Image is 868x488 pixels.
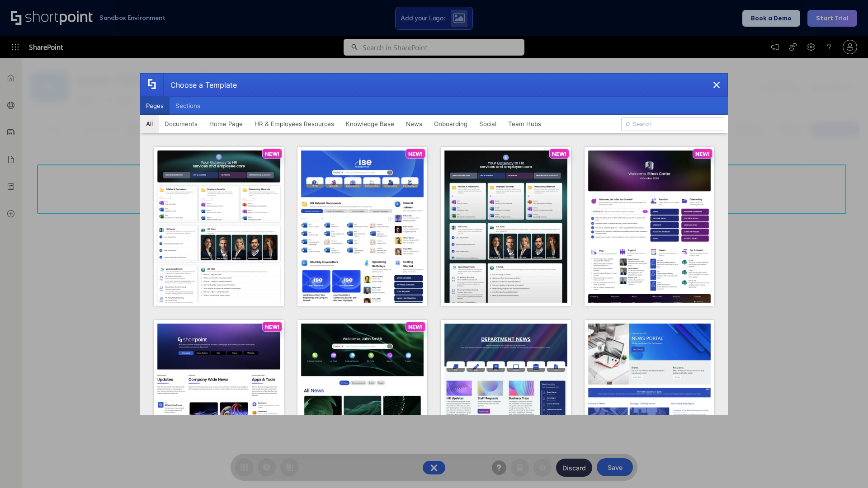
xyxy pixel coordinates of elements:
p: NEW! [408,150,423,157]
p: NEW! [408,324,423,330]
button: HR & Employees Resources [249,115,340,133]
div: Choose a Template [163,74,237,96]
button: All [140,115,159,133]
button: Team Hubs [502,115,547,133]
button: Sections [170,97,206,115]
button: News [400,115,428,133]
p: NEW! [265,324,279,330]
div: template selector [140,73,728,415]
button: Knowledge Base [340,115,400,133]
button: Pages [140,97,170,115]
button: Documents [159,115,203,133]
button: Onboarding [428,115,473,133]
p: NEW! [265,150,279,157]
input: Search [621,117,724,131]
iframe: Chat Widget [705,383,868,488]
button: Social [473,115,502,133]
button: Home Page [203,115,249,133]
p: NEW! [552,150,566,157]
p: NEW! [695,150,710,157]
